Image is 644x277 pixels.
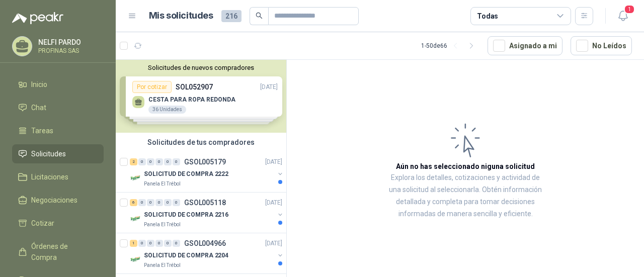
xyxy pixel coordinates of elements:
[31,195,77,206] span: Negociaciones
[173,158,180,165] div: 0
[265,157,282,167] p: [DATE]
[130,199,137,206] div: 6
[12,237,104,267] a: Órdenes de Compra
[12,144,104,163] a: Solicitudes
[130,197,284,229] a: 6 0 0 0 0 0 GSOL005118[DATE] Company LogoSOLICITUD DE COMPRA 2216Panela El Trébol
[144,210,228,220] p: SOLICITUD DE COMPRA 2216
[31,241,94,263] span: Órdenes de Compra
[147,199,154,206] div: 0
[31,125,53,136] span: Tareas
[396,161,535,172] h3: Aún no has seleccionado niguna solicitud
[138,240,146,247] div: 0
[144,221,181,229] p: Panela El Trébol
[144,180,181,188] p: Panela El Trébol
[164,158,172,165] div: 0
[173,240,180,247] div: 0
[130,158,137,165] div: 2
[138,158,146,165] div: 0
[12,98,104,117] a: Chat
[184,199,226,206] p: GSOL005118
[31,102,46,113] span: Chat
[31,148,66,159] span: Solicitudes
[130,237,284,269] a: 1 0 0 0 0 0 GSOL004966[DATE] Company LogoSOLICITUD DE COMPRA 2204Panela El Trébol
[184,158,226,165] p: GSOL005179
[147,240,154,247] div: 0
[31,218,54,229] span: Cotizar
[138,199,146,206] div: 0
[130,240,137,247] div: 1
[256,12,263,19] span: search
[144,251,228,260] p: SOLICITUD DE COMPRA 2204
[12,167,104,187] a: Licitaciones
[120,64,282,71] button: Solicitudes de nuevos compradores
[12,214,104,233] a: Cotizar
[164,240,172,247] div: 0
[221,10,242,22] span: 216
[155,240,163,247] div: 0
[155,199,163,206] div: 0
[265,239,282,248] p: [DATE]
[12,121,104,140] a: Tareas
[155,158,163,165] div: 0
[184,240,226,247] p: GSOL004966
[12,12,63,24] img: Logo peakr
[38,48,101,54] p: PROFINAS SAS
[144,261,181,269] p: Panela El Trébol
[173,199,180,206] div: 0
[38,39,101,46] p: NELFI PARDO
[149,9,213,23] h1: Mis solicitudes
[116,60,286,133] div: Solicitudes de nuevos compradoresPor cotizarSOL052907[DATE] CESTA PARA ROPA REDONDA36 UnidadesPor...
[421,38,479,54] div: 1 - 50 de 66
[164,199,172,206] div: 0
[31,171,68,182] span: Licitaciones
[477,11,498,22] div: Todas
[624,5,635,14] span: 1
[614,7,632,25] button: 1
[571,36,632,55] button: No Leídos
[130,213,142,225] img: Company Logo
[387,172,543,220] p: Explora los detalles, cotizaciones y actividad de una solicitud al seleccionarla. Obtén informaci...
[144,169,228,179] p: SOLICITUD DE COMPRA 2222
[116,133,286,152] div: Solicitudes de tus compradores
[12,75,104,94] a: Inicio
[265,198,282,208] p: [DATE]
[147,158,154,165] div: 0
[130,253,142,265] img: Company Logo
[130,156,284,188] a: 2 0 0 0 0 0 GSOL005179[DATE] Company LogoSOLICITUD DE COMPRA 2222Panela El Trébol
[130,172,142,184] img: Company Logo
[488,36,562,55] button: Asignado a mi
[12,191,104,210] a: Negociaciones
[31,79,47,90] span: Inicio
